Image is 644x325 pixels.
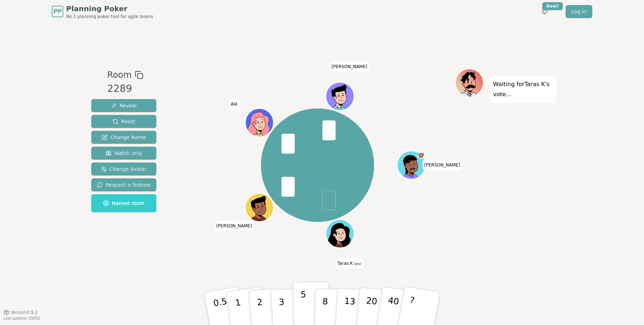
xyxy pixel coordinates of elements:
[91,178,156,191] button: Request a feature
[66,14,153,19] span: No.1 planning poker tool for agile teams
[11,310,38,315] span: Version 0.9.2
[111,102,137,109] span: Reveal
[542,2,563,10] div: New!
[353,262,362,266] span: (you)
[91,147,156,160] button: Watch only
[229,99,239,110] span: Click to change your name
[101,165,147,173] span: Change Avatar
[4,316,40,320] span: Last updated: [DATE]
[417,152,424,159] span: Dan is the host
[52,4,153,19] a: PPPlanning PokerNo.1 planning poker tool for agile teams
[538,5,551,18] button: New!
[91,99,156,112] button: Reveal
[336,258,363,268] span: Click to change your name
[91,162,156,175] button: Change Avatar
[107,81,143,96] div: 2289
[91,131,156,144] button: Change Name
[66,4,153,14] span: Planning Poker
[330,62,369,72] span: Click to change your name
[102,134,146,141] span: Change Name
[106,150,142,157] span: Watch only
[215,221,254,231] span: Click to change your name
[112,118,135,125] span: Reset
[53,7,61,16] span: PP
[91,194,156,212] button: Named room
[4,310,38,315] button: Version0.9.2
[326,221,353,247] button: Click to change your avatar
[566,5,592,18] a: Log in
[91,115,156,128] button: Reset
[493,79,552,99] p: Waiting for Taras K 's vote...
[103,200,144,207] span: Named room
[97,181,151,188] span: Request a feature
[422,160,462,170] span: Click to change your name
[107,68,132,81] span: Room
